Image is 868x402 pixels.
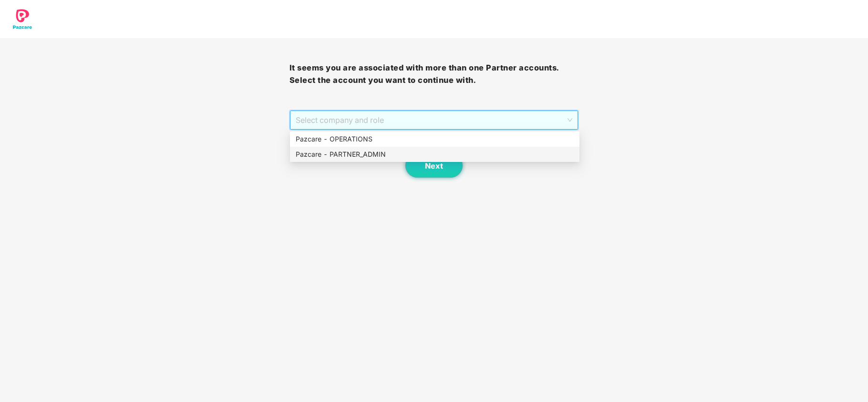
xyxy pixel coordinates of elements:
[290,147,579,162] div: Pazcare - PARTNER_ADMIN
[405,154,463,178] button: Next
[425,161,443,171] span: Next
[289,62,579,86] h3: It seems you are associated with more than one Partner accounts. Select the account you want to c...
[296,149,574,160] div: Pazcare - PARTNER_ADMIN
[290,131,579,147] div: Pazcare - OPERATIONS
[296,111,573,129] span: Select company and role
[296,134,574,144] div: Pazcare - OPERATIONS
